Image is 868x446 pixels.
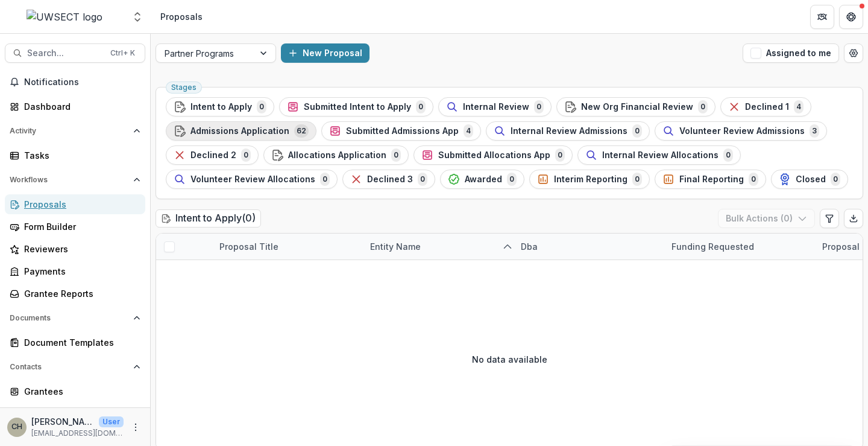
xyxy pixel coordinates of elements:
div: Funding Requested [664,234,815,260]
span: Internal Review Admissions [511,126,627,136]
span: Notifications [24,77,140,88]
div: Proposal Title [212,234,363,260]
span: Workflows [10,176,128,184]
nav: breadcrumb [156,8,207,25]
div: Payments [24,265,136,278]
div: Proposal Title [212,240,286,253]
span: Documents [10,314,128,322]
button: Open Activity [5,121,145,141]
span: Volunteer Review Admissions [679,126,805,136]
div: Form Builder [24,220,136,233]
span: 0 [418,173,427,186]
span: 0 [723,148,733,162]
a: Payments [5,261,145,281]
span: 0 [257,100,266,113]
button: Export table data [844,209,863,228]
button: More [128,420,143,435]
p: No data available [472,353,547,366]
button: Volunteer Review Admissions3 [655,121,827,141]
span: Declined 3 [367,174,413,185]
span: Interim Reporting [554,174,627,185]
button: Open Workflows [5,170,145,190]
div: Proposals [24,198,136,211]
button: Partners [810,5,834,29]
span: 0 [416,100,426,113]
div: Tasks [24,149,136,162]
a: Form Builder [5,217,145,237]
p: [EMAIL_ADDRESS][DOMAIN_NAME] [31,428,124,439]
p: User [99,416,124,427]
a: Proposals [5,194,145,214]
button: Edit table settings [820,209,839,228]
span: 3 [810,124,819,138]
span: Intent to Apply [190,102,252,112]
span: New Org Financial Review [581,102,693,112]
button: Open entity switcher [129,5,146,29]
a: Grantee Reports [5,284,145,304]
a: Reviewers [5,239,145,259]
div: Funding Requested [664,240,761,253]
div: Dashboard [24,100,136,113]
button: Declined 30 [342,170,435,189]
div: Dba [514,234,664,260]
div: Document Templates [24,336,136,349]
button: Allocations Application0 [263,145,409,165]
button: Awarded0 [440,170,524,189]
div: Entity Name [363,234,514,260]
a: Dashboard [5,97,145,116]
button: New Proposal [281,43,370,63]
button: Submitted Intent to Apply0 [279,97,433,116]
span: Declined 1 [745,102,789,112]
span: 0 [241,148,251,162]
span: Final Reporting [679,174,744,185]
button: Volunteer Review Allocations0 [166,170,338,189]
a: Grantees [5,381,145,401]
button: Admissions Application62 [166,121,316,141]
span: 0 [507,173,517,186]
div: Grantee Reports [24,287,136,300]
button: Bulk Actions (0) [718,209,815,228]
span: 0 [320,173,330,186]
button: Internal Review0 [438,97,552,116]
span: Activity [10,127,128,135]
div: Ctrl + K [108,46,137,60]
button: Interim Reporting0 [529,170,650,189]
button: Declined 14 [720,97,811,116]
a: Communications [5,404,145,424]
button: Get Help [839,5,863,29]
span: Awarded [465,174,502,185]
span: Volunteer Review Allocations [190,174,315,185]
a: Tasks [5,145,145,165]
button: Internal Review Admissions0 [486,121,650,141]
button: New Org Financial Review0 [556,97,715,116]
div: Dba [514,240,545,253]
button: Submitted Allocations App0 [414,145,573,165]
span: Closed [796,174,826,185]
button: Declined 20 [166,145,259,165]
button: Submitted Admissions App4 [321,121,481,141]
span: 0 [632,124,642,138]
p: [PERSON_NAME] [31,415,94,428]
a: Document Templates [5,333,145,352]
button: Internal Review Allocations0 [577,145,741,165]
button: Notifications [5,72,145,92]
button: Intent to Apply0 [166,97,274,116]
span: Contacts [10,363,128,371]
span: 0 [534,100,544,113]
button: Closed0 [771,170,848,189]
span: Allocations Application [288,150,386,161]
span: 0 [698,100,708,113]
div: Entity Name [363,240,428,253]
div: Reviewers [24,243,136,255]
button: Final Reporting0 [655,170,766,189]
button: Search... [5,43,145,63]
button: Open table manager [844,43,863,63]
div: Grantees [24,385,136,398]
button: Open Documents [5,308,145,328]
svg: sorted ascending [503,242,512,252]
div: Proposals [160,10,203,23]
